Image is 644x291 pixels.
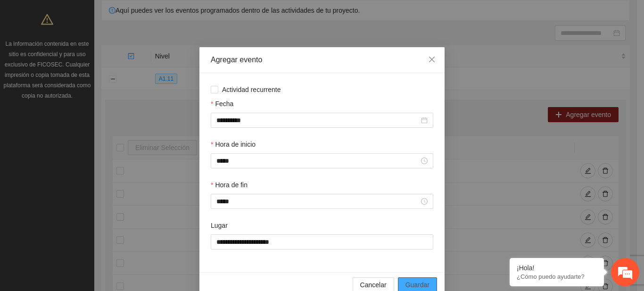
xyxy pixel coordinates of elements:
div: Agregar evento [211,55,433,65]
span: Estamos en línea. [55,93,130,188]
label: Hora de inicio [211,139,256,150]
p: ¿Cómo puedo ayudarte? [517,273,597,280]
label: Lugar [211,220,228,231]
span: close [428,56,436,63]
div: Chatee con nosotros ahora [49,48,158,60]
input: Fecha [216,115,419,125]
input: Lugar [211,234,433,249]
label: Hora de fin [211,180,248,190]
span: Cancelar [360,280,387,290]
input: Hora de inicio [216,156,419,166]
span: Guardar [405,280,429,290]
input: Hora de fin [216,196,419,207]
span: Actividad recurrente [218,84,285,95]
div: Minimizar ventana de chat en vivo [155,5,177,27]
div: ¡Hola! [517,264,597,272]
button: Close [419,47,445,73]
label: Fecha [211,99,233,109]
textarea: Escriba su mensaje y pulse “Intro” [5,192,180,225]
